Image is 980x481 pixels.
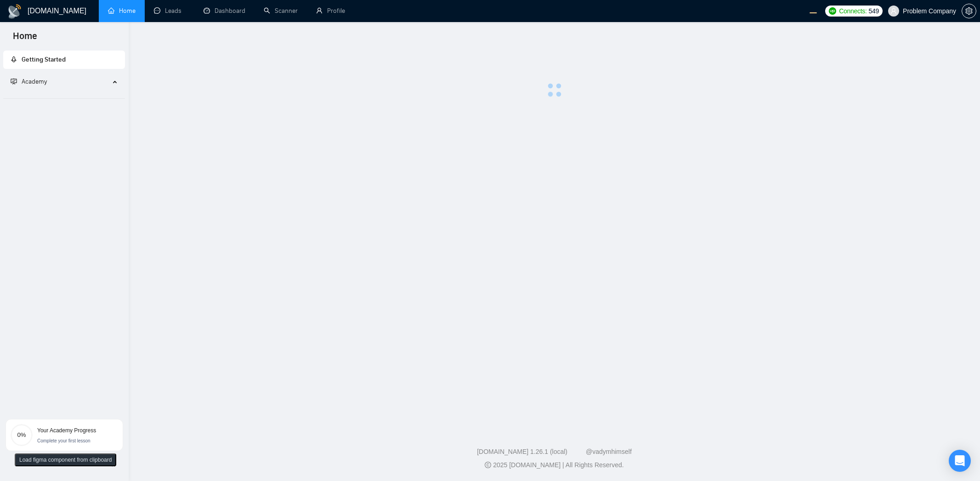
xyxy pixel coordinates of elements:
a: userProfile [316,7,345,15]
span: Home [6,29,45,49]
span: rocket [11,56,17,62]
a: [DOMAIN_NAME] 1.26.1 (local) [477,448,567,455]
div: 2025 [DOMAIN_NAME] | All Rights Reserved. [136,460,973,470]
span: Getting Started [22,56,66,63]
span: 549 [869,6,879,16]
span: setting [962,7,976,15]
span: Your Academy Progress [37,427,96,434]
span: fund-projection-screen [11,78,17,85]
a: messageLeads [154,7,185,15]
button: setting [962,4,976,18]
a: homeHome [108,7,136,15]
span: Complete your first lesson [37,438,91,443]
span: user [890,8,897,14]
img: upwork-logo.png [829,7,836,15]
a: searchScanner [264,7,298,15]
span: 0% [11,432,33,438]
img: logo [7,4,22,19]
span: copyright [485,462,491,468]
span: Academy [22,78,47,85]
a: dashboardDashboard [204,7,245,15]
a: setting [962,7,976,15]
a: @vadymhimself [586,448,632,455]
span: Academy [11,78,47,85]
li: Getting Started [3,51,125,69]
span: Connects: [839,6,867,16]
li: Academy Homepage [3,95,125,101]
div: Open Intercom Messenger [949,450,971,472]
